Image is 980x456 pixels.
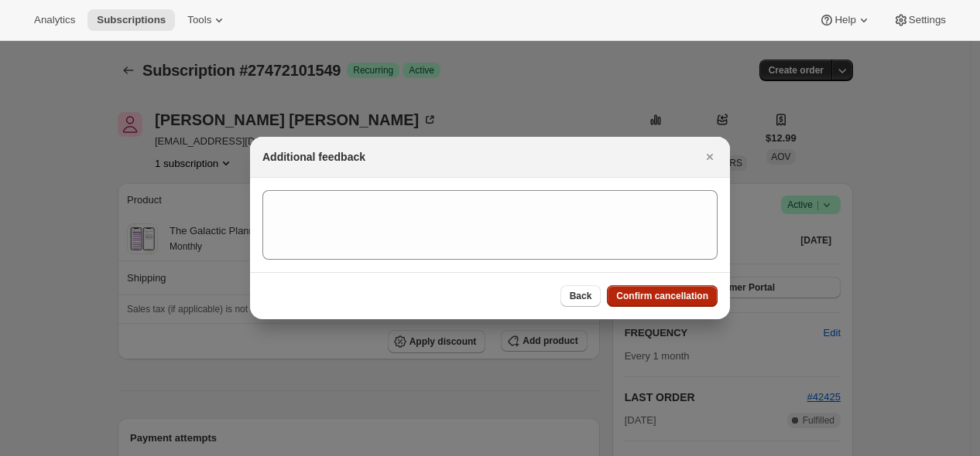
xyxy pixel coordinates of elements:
span: Confirm cancellation [616,290,708,302]
span: Back [570,290,592,302]
button: Settings [884,9,955,31]
button: Tools [178,9,236,31]
button: Confirm cancellation [607,285,718,307]
span: Settings [909,14,946,26]
button: Close [699,146,721,168]
span: Help [834,14,855,26]
button: Back [560,285,601,307]
button: Help [810,9,880,31]
button: Analytics [25,9,84,31]
span: Tools [187,14,211,26]
span: Subscriptions [97,14,166,26]
span: Analytics [34,14,75,26]
button: Subscriptions [87,9,175,31]
h2: Additional feedback [262,149,365,165]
